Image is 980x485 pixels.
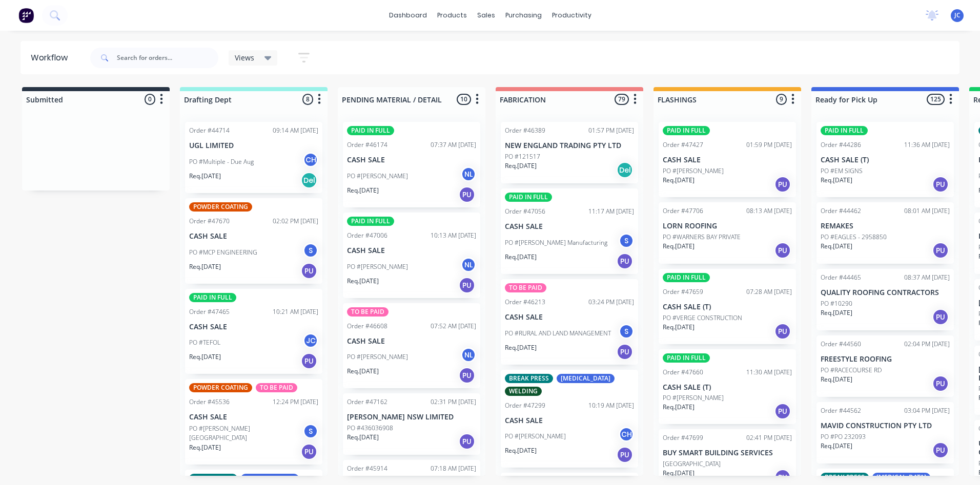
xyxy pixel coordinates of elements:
div: Order #44714 [189,126,230,135]
div: S [303,424,318,439]
div: 02:41 PM [DATE] [746,433,792,442]
div: Order #44465 [821,273,861,282]
div: PAID IN FULLOrder #4742701:59 PM [DATE]CASH SALEPO #[PERSON_NAME]Req.[DATE]PU [659,122,796,197]
p: CASH SALE [189,413,318,421]
div: 10:21 AM [DATE] [273,307,318,317]
div: PAID IN FULLOrder #4746510:21 AM [DATE]CASH SALEPO #TEFOLJCReq.[DATE]PU [185,289,322,374]
p: Req. [DATE] [663,176,695,185]
div: 07:52 AM [DATE] [431,322,476,331]
div: Order #4471409:14 AM [DATE]UGL LIMITEDPO #Multiple - Due AugCHReq.[DATE]Del [185,122,322,193]
span: JC [954,11,961,20]
p: CASH SALE [347,337,476,346]
p: REMAKES [821,222,950,230]
div: Order #47162 [347,397,387,407]
div: Order #44562 [821,406,861,415]
div: BREAK PRESS [505,374,553,383]
div: POWDER COATING [189,202,252,212]
div: 11:17 AM [DATE] [588,207,634,216]
div: TO BE PAID [505,283,546,292]
div: PU [617,344,633,360]
div: PU [932,442,949,458]
p: PO #Multiple - Due Aug [189,157,254,166]
p: Req. [DATE] [505,446,537,455]
div: Order #47056 [505,207,545,216]
div: PU [774,176,791,193]
div: [MEDICAL_DATA] [872,473,930,482]
p: QUALITY ROOFING CONTRACTORS [821,288,950,297]
p: PO #PO 232093 [821,432,866,441]
div: POWDER COATING [189,383,252,392]
p: Req. [DATE] [189,352,221,362]
div: Order #47659 [663,287,703,297]
div: Order #44560 [821,340,861,349]
div: PU [459,186,475,203]
p: PO #MCP ENGINEERING [189,248,257,257]
div: PU [774,403,791,419]
p: PO #[PERSON_NAME] [663,393,724,403]
p: PO #[PERSON_NAME] [663,166,724,176]
div: PU [459,367,475,384]
div: NL [461,257,476,272]
div: productivity [547,8,597,23]
div: 10:13 AM [DATE] [431,231,476,240]
div: 02:02 PM [DATE] [273,217,318,226]
div: TO BE PAIDOrder #4621303:24 PM [DATE]CASH SALEPO #RURAL AND LAND MANAGEMENTSReq.[DATE]PU [501,279,638,365]
p: PO #[PERSON_NAME] [347,262,408,271]
p: [GEOGRAPHIC_DATA] [663,459,721,469]
div: PU [932,375,949,392]
div: Order #4446208:01 AM [DATE]REMAKESPO #EAGLES - 2958850Req.[DATE]PU [816,202,954,264]
div: Order #4446508:37 AM [DATE]QUALITY ROOFING CONTRACTORSPO #10290Req.[DATE]PU [816,269,954,330]
div: Order #44286 [821,140,861,150]
div: PAID IN FULLOrder #4766011:30 AM [DATE]CASH SALE (T)PO #[PERSON_NAME]Req.[DATE]PU [659,349,796,425]
div: JC [303,333,318,348]
div: Order #46608 [347,322,387,331]
div: PAID IN FULLOrder #4700610:13 AM [DATE]CASH SALEPO #[PERSON_NAME]NLReq.[DATE]PU [343,213,480,298]
p: Req. [DATE] [505,161,537,171]
p: MAVID CONSTRUCTION PTY LTD [821,421,950,430]
div: PU [932,176,949,193]
div: PU [617,253,633,269]
p: Req. [DATE] [821,441,852,451]
p: Req. [DATE] [347,433,379,442]
div: PU [617,447,633,463]
p: Req. [DATE] [821,242,852,251]
div: CH [303,152,318,167]
div: 11:30 AM [DATE] [746,368,792,377]
p: UGL LIMITED [189,141,318,150]
div: PAID IN FULL [821,126,868,135]
div: S [303,243,318,258]
div: PU [774,323,791,340]
div: Workflow [31,52,73,64]
div: Order #45914 [347,464,387,473]
div: 11:36 AM [DATE] [904,140,950,150]
div: 01:57 PM [DATE] [588,126,634,135]
p: Req. [DATE] [663,323,695,332]
div: Order #4456002:04 PM [DATE]FREESTYLE ROOFINGPO #RACECOURSE RDReq.[DATE]PU [816,335,954,397]
div: Order #4456203:04 PM [DATE]MAVID CONSTRUCTION PTY LTDPO #PO 232093Req.[DATE]PU [816,402,954,463]
p: CASH SALE [663,156,792,164]
div: 07:37 AM [DATE] [431,140,476,150]
p: PO #10290 [821,299,852,308]
p: Req. [DATE] [505,252,537,262]
div: Order #47465 [189,307,230,317]
div: TO BE PAID [256,383,297,392]
span: Views [235,52,254,63]
p: PO #RACECOURSE RD [821,366,882,375]
div: CH [619,427,634,442]
p: LORN ROOFING [663,222,792,230]
div: PAID IN FULL [663,273,710,282]
p: PO #[PERSON_NAME] [347,172,408,181]
p: Req. [DATE] [821,176,852,185]
p: NEW ENGLAND TRADING PTY LTD [505,141,634,150]
div: Order #47699 [663,433,703,442]
p: PO #436036908 [347,424,393,433]
div: PAID IN FULL [189,293,236,302]
p: FREESTYLE ROOFING [821,355,950,364]
p: PO #VERGE CONSTRUCTION [663,313,742,323]
p: PO #TEFOL [189,338,220,347]
div: PU [459,277,475,293]
div: Order #47006 [347,231,387,240]
p: Req. [DATE] [663,242,695,251]
div: purchasing [500,8,547,23]
div: PU [774,242,791,259]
